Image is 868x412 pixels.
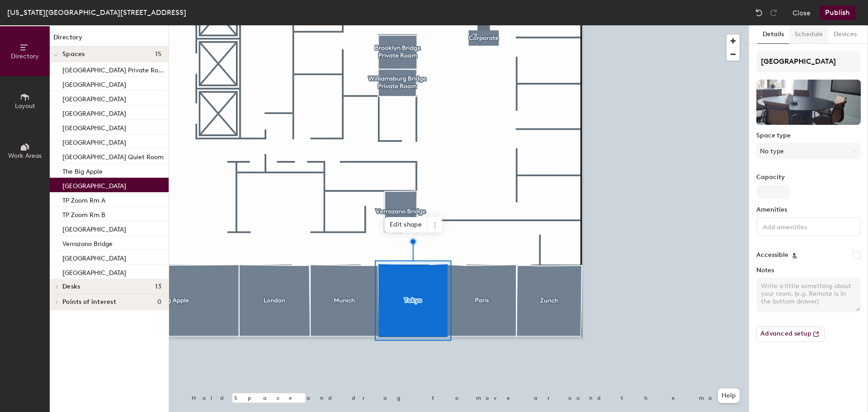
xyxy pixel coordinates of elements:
[15,102,35,110] span: Layout
[62,93,126,103] p: [GEOGRAPHIC_DATA]
[62,64,167,74] p: [GEOGRAPHIC_DATA] Private Room
[62,165,103,175] p: The Big Apple
[756,206,861,213] label: Amenities
[8,152,42,160] span: Work Areas
[155,283,161,290] span: 13
[62,151,164,161] p: [GEOGRAPHIC_DATA] Quiet Room
[50,33,169,47] h1: Directory
[62,283,80,290] span: Desks
[828,25,862,44] button: Devices
[756,132,861,139] label: Space type
[7,7,186,18] div: [US_STATE][GEOGRAPHIC_DATA][STREET_ADDRESS]
[789,25,828,44] button: Schedule
[756,251,788,259] label: Accessible
[62,180,126,190] p: [GEOGRAPHIC_DATA]
[755,8,764,17] img: Undo
[11,52,39,60] span: Directory
[62,78,126,89] p: [GEOGRAPHIC_DATA]
[757,25,789,44] button: Details
[756,143,861,159] button: No type
[62,208,105,219] p: TP Zoom Rm B
[756,267,861,274] label: Notes
[155,51,161,58] span: 15
[62,266,126,277] p: [GEOGRAPHIC_DATA]
[384,217,428,232] span: Edit shape
[820,5,855,20] button: Publish
[62,51,85,58] span: Spaces
[718,388,740,403] button: Help
[62,252,126,262] p: [GEOGRAPHIC_DATA]
[62,194,105,204] p: TP Zoom Rm A
[62,237,113,248] p: Verrazano Bridge
[756,174,861,181] label: Capacity
[62,122,126,132] p: [GEOGRAPHIC_DATA]
[793,5,811,20] button: Close
[62,107,126,118] p: [GEOGRAPHIC_DATA]
[62,136,126,147] p: [GEOGRAPHIC_DATA]
[769,8,778,17] img: Redo
[62,223,126,233] p: [GEOGRAPHIC_DATA]
[62,298,116,306] span: Points of interest
[756,327,825,342] button: Advanced setup
[756,80,861,125] img: The space named Tokyo
[761,221,842,232] input: Add amenities
[157,298,161,306] span: 0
